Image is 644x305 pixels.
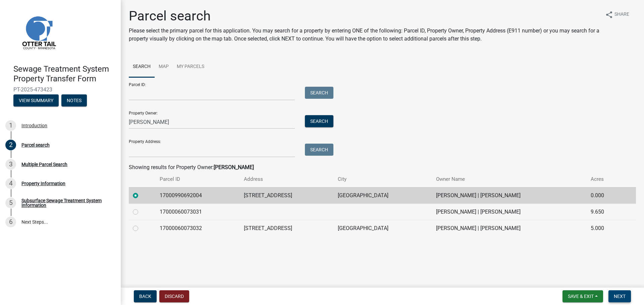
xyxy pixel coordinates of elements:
[13,7,64,57] img: Otter Tail County, Minnesota
[305,144,333,156] button: Search
[13,98,59,103] wm-modal-confirm: Summary
[600,8,635,21] button: shareShare
[432,220,587,236] td: [PERSON_NAME] | [PERSON_NAME]
[240,171,334,187] th: Address
[214,164,254,170] strong: [PERSON_NAME]
[13,64,115,84] h4: Sewage Treatment System Property Transfer Form
[240,187,334,204] td: [STREET_ADDRESS]
[159,290,189,302] button: Discard
[614,11,629,19] span: Share
[139,294,151,299] span: Back
[334,220,432,236] td: [GEOGRAPHIC_DATA]
[334,187,432,204] td: [GEOGRAPHIC_DATA]
[568,294,594,299] span: Save & Exit
[432,204,587,220] td: [PERSON_NAME] | [PERSON_NAME]
[156,204,240,220] td: 17000060073031
[240,220,334,236] td: [STREET_ADDRESS]
[129,56,155,78] a: Search
[21,181,65,186] div: Property Information
[305,87,333,99] button: Search
[134,290,157,302] button: Back
[5,120,16,131] div: 1
[129,8,600,24] h1: Parcel search
[156,171,240,187] th: Parcel ID
[61,98,87,103] wm-modal-confirm: Notes
[608,290,631,302] button: Next
[432,171,587,187] th: Owner Name
[5,178,16,189] div: 4
[156,187,240,204] td: 17000990692004
[155,56,173,78] a: Map
[5,140,16,150] div: 2
[5,217,16,227] div: 6
[562,290,603,302] button: Save & Exit
[21,162,67,167] div: Multiple Parcel Search
[587,187,623,204] td: 0.000
[13,86,107,93] span: PT-2025-473423
[21,123,47,128] div: Introduction
[5,198,16,208] div: 5
[129,163,636,171] div: Showing results for Property Owner:
[587,171,623,187] th: Acres
[614,294,626,299] span: Next
[13,94,59,106] button: View Summary
[129,27,600,43] p: Please select the primary parcel for this application. You may search for a property by entering ...
[21,198,110,208] div: Subsurface Sewage Treatment System Information
[173,56,208,78] a: My Parcels
[5,159,16,170] div: 3
[334,171,432,187] th: City
[305,115,333,127] button: Search
[587,204,623,220] td: 9.650
[61,94,87,106] button: Notes
[156,220,240,236] td: 17000060073032
[432,187,587,204] td: [PERSON_NAME] | [PERSON_NAME]
[605,11,613,19] i: share
[21,143,50,147] div: Parcel search
[587,220,623,236] td: 5.000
